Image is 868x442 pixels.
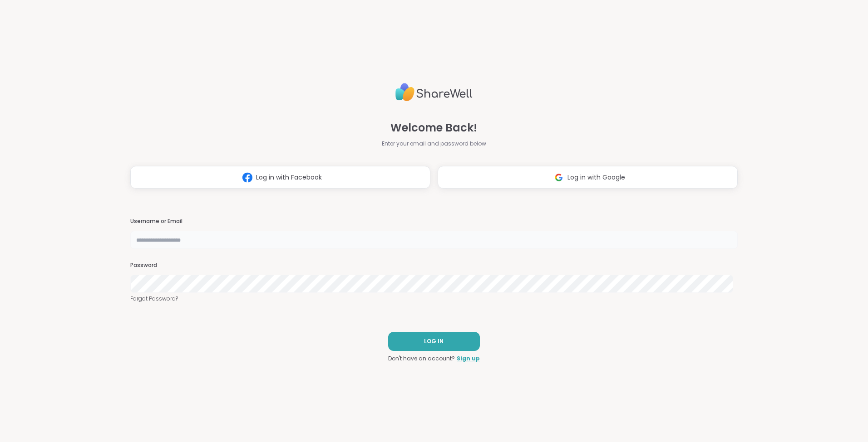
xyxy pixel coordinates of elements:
[388,355,455,363] span: Don't have an account?
[550,169,567,186] img: ShareWell Logomark
[130,166,430,189] button: Log in with Facebook
[390,120,477,136] span: Welcome Back!
[567,173,625,182] span: Log in with Google
[395,79,473,105] img: ShareWell Logo
[256,173,322,182] span: Log in with Facebook
[130,295,738,303] a: Forgot Password?
[424,337,444,345] span: LOG IN
[388,332,480,351] button: LOG IN
[130,218,738,225] h3: Username or Email
[239,169,256,186] img: ShareWell Logomark
[382,140,486,148] span: Enter your email and password below
[130,262,738,269] h3: Password
[457,355,480,363] a: Sign up
[438,166,738,189] button: Log in with Google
